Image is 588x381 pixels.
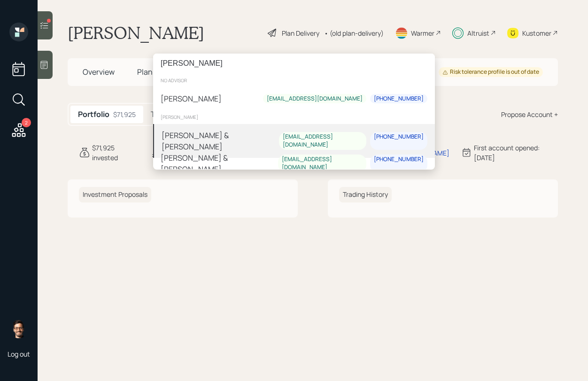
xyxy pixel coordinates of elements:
[153,54,435,73] input: Type a command or search…
[374,156,424,163] div: [PHONE_NUMBER]
[283,133,363,149] div: [EMAIL_ADDRESS][DOMAIN_NAME]
[162,130,279,152] div: [PERSON_NAME] & [PERSON_NAME]
[161,93,222,104] div: [PERSON_NAME]
[153,110,435,124] div: [PERSON_NAME]
[161,152,278,175] div: [PERSON_NAME] & [PERSON_NAME]
[153,73,435,87] div: no advisor
[282,156,363,171] div: [EMAIL_ADDRESS][DOMAIN_NAME]
[374,94,424,102] div: [PHONE_NUMBER]
[267,94,363,102] div: [EMAIL_ADDRESS][DOMAIN_NAME]
[374,133,424,141] div: [PHONE_NUMBER]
